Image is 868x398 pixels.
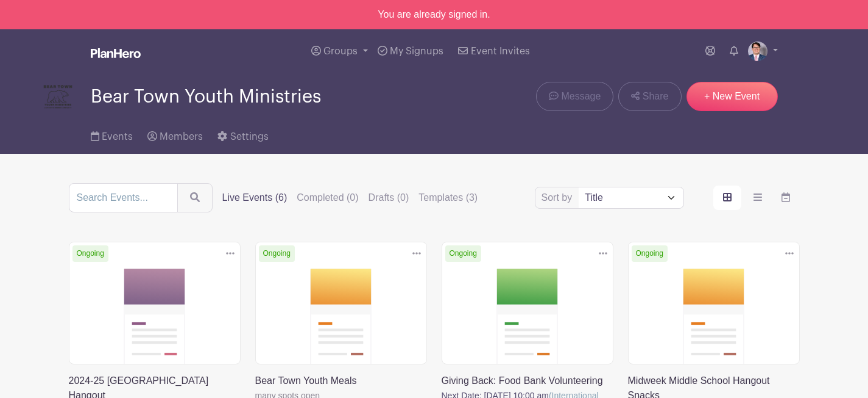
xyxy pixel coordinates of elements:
span: Share [643,89,669,104]
div: filters [222,190,478,205]
span: Bear Town Youth Ministries [91,87,321,107]
a: Settings [217,115,268,154]
a: Groups [306,29,373,73]
label: Sort by [542,190,576,205]
input: Search Events... [69,183,178,212]
img: Bear%20Town%20Youth%20Ministries%20Logo.png [40,78,76,115]
a: Members [147,115,203,154]
label: Live Events (6) [222,190,288,205]
a: Share [618,82,681,111]
a: Message [536,82,613,111]
div: order and view [713,186,800,210]
span: Message [561,89,601,104]
label: Completed (0) [297,190,358,205]
img: logo_white-6c42ec7e38ccf1d336a20a19083b03d10ae64f83f12c07503d8b9e83406b4c7d.svg [91,48,141,58]
span: My Signups [390,46,443,56]
a: Events [91,115,133,154]
a: My Signups [373,29,448,73]
img: T.%20Moore%20Headshot%202024.jpg [748,42,767,61]
label: Templates (3) [418,190,478,205]
span: Groups [323,46,358,56]
span: Members [160,132,203,142]
a: + New Event [686,82,778,111]
span: Settings [230,132,269,142]
a: Event Invites [453,29,534,73]
span: Event Invites [471,46,530,56]
label: Drafts (0) [369,190,409,205]
span: Events [102,132,133,142]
